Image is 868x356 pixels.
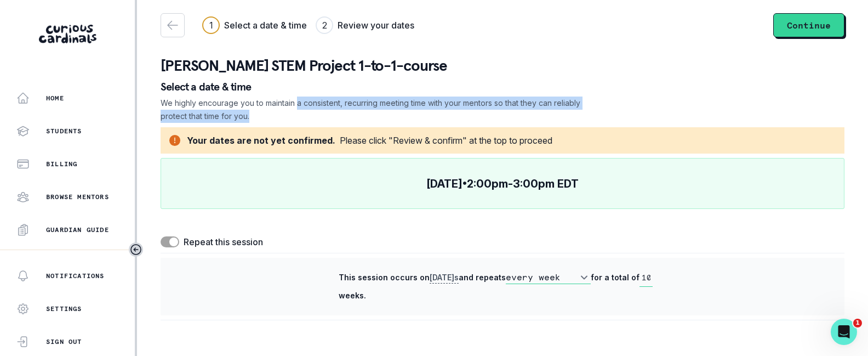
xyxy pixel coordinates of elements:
[224,19,307,32] h3: Select a date & time
[322,19,327,32] div: 2
[39,25,96,43] img: Curious Cardinals Logo
[46,304,82,313] p: Settings
[46,193,109,201] p: Browse Mentors
[338,19,414,32] h3: Review your dates
[46,272,105,280] p: Notifications
[46,94,64,103] p: Home
[591,273,639,282] span: for a total of
[129,242,143,257] button: Toggle sidebar
[161,55,844,77] p: [PERSON_NAME] STEM Project 1-to-1-course
[853,319,862,327] span: 1
[202,16,414,34] div: Progress
[426,177,579,190] p: [DATE] • 2:00pm - 3:00pm EDT
[46,160,77,168] p: Billing
[184,235,263,248] label: Repeat this session
[46,127,82,135] p: Students
[339,291,366,300] span: weeks.
[46,337,82,346] p: Sign Out
[161,97,581,123] p: We highly encourage you to maintain a consistent, recurring meeting time with your mentors so tha...
[187,134,335,147] div: Your dates are not yet confirmed.
[209,19,213,32] div: 1
[46,225,109,234] p: Guardian Guide
[831,319,857,345] iframe: Intercom live chat
[459,273,506,282] span: and repeats
[430,273,459,284] span: [DATE] s
[339,273,430,282] span: This session occurs on
[161,81,844,92] p: Select a date & time
[340,134,552,147] div: Please click "Review & confirm" at the top to proceed
[773,13,844,37] button: Continue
